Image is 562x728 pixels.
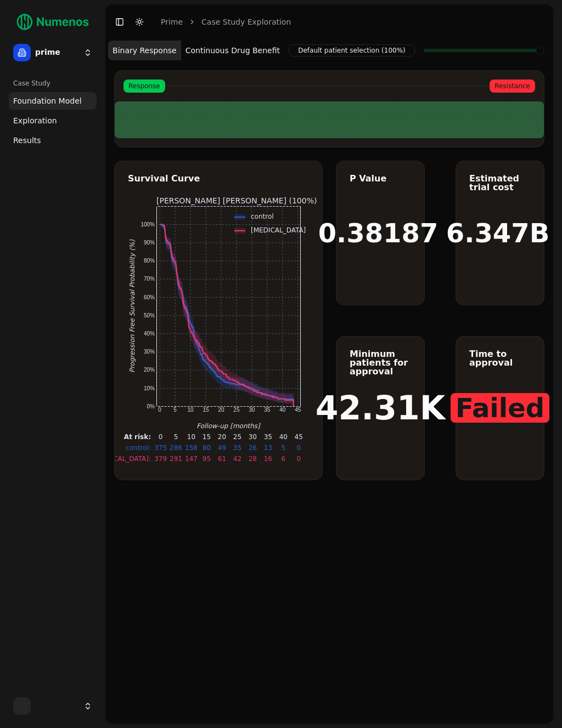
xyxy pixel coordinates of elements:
[279,433,287,441] text: 40
[9,75,97,92] div: Case Study
[249,407,255,413] text: 30
[294,433,302,441] text: 45
[233,407,240,413] text: 25
[279,407,286,413] text: 40
[233,444,241,452] text: 35
[147,403,155,410] text: 0%
[263,433,272,441] text: 35
[202,433,210,441] text: 15
[9,112,97,129] a: Exploration
[13,135,41,146] span: Results
[203,407,209,413] text: 15
[140,221,155,228] text: 100%
[123,433,150,441] text: At risk:
[263,444,272,452] text: 13
[289,44,415,56] span: Default patient selection (100%)
[143,276,154,282] text: 70%
[451,393,549,423] span: Failed
[154,455,167,463] text: 379
[218,407,224,413] text: 20
[248,444,256,452] text: 26
[217,455,226,463] text: 61
[170,455,182,463] text: 291
[9,132,97,149] a: Results
[248,433,256,441] text: 30
[187,407,194,413] text: 10
[281,455,285,463] text: 6
[251,213,274,220] text: control
[143,367,154,373] text: 20%
[281,444,285,452] text: 5
[161,16,291,27] nav: breadcrumb
[318,220,439,246] h1: 0.38187
[185,444,198,452] text: 158
[143,331,154,337] text: 40%
[251,226,306,234] text: [MEDICAL_DATA]
[35,48,79,58] span: prime
[154,444,167,452] text: 375
[143,294,154,300] text: 60%
[316,391,445,424] h1: 42.31K
[123,79,165,93] span: Response
[126,444,151,452] text: control:
[233,433,241,441] text: 25
[128,174,309,183] div: Survival Curve
[185,455,198,463] text: 147
[158,433,162,441] text: 0
[181,41,284,60] button: Continuous Drug Benefit
[13,95,82,106] span: Foundation Model
[143,385,154,391] text: 10%
[170,444,182,452] text: 286
[93,455,150,463] text: [MEDICAL_DATA]:
[233,455,241,463] text: 42
[446,220,549,246] h1: 6.347B
[9,9,97,35] img: Numenos
[143,258,154,264] text: 80%
[217,433,226,441] text: 20
[161,16,183,27] a: prime
[295,407,301,413] text: 45
[264,407,271,413] text: 35
[202,444,210,452] text: 80
[143,240,154,246] text: 90%
[173,433,178,441] text: 5
[143,312,154,318] text: 50%
[196,422,261,430] text: Follow-up [months]
[156,196,317,205] text: [PERSON_NAME] [PERSON_NAME] (100%)
[187,433,195,441] text: 10
[108,41,181,60] button: Binary Response
[217,444,226,452] text: 49
[490,79,535,93] span: Resistance
[296,444,301,452] text: 0
[9,92,97,110] a: Foundation Model
[128,240,136,373] text: Progression Free Survival Probability (%)
[158,407,161,413] text: 0
[173,407,177,413] text: 5
[296,455,301,463] text: 0
[248,455,256,463] text: 28
[202,455,210,463] text: 95
[143,349,154,355] text: 30%
[9,39,97,66] button: prime
[263,455,272,463] text: 16
[201,16,291,27] a: Case Study Exploration
[13,115,57,126] span: Exploration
